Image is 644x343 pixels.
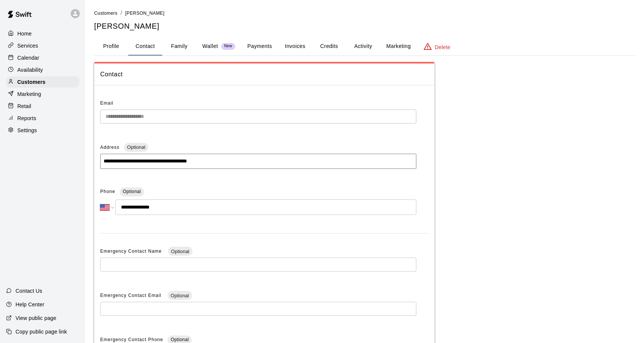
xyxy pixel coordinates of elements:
span: Address [100,145,119,150]
p: Contact Us [16,287,42,295]
a: Marketing [6,88,79,100]
span: Phone [100,186,115,198]
p: Calendar [17,54,39,62]
p: Services [17,42,38,49]
p: Home [17,30,32,37]
p: Settings [17,127,37,134]
button: Payments [241,37,278,56]
p: Wallet [202,42,218,50]
a: Home [6,28,79,39]
span: New [221,44,235,49]
p: Availability [17,66,43,74]
span: Emergency Contact Email [100,293,163,298]
span: Optional [168,293,192,298]
span: Email [100,100,113,106]
a: Customers [94,10,118,16]
a: Retail [6,100,79,112]
a: Calendar [6,52,79,63]
p: Help Center [16,301,44,308]
button: Activity [346,37,380,56]
button: Credits [312,37,346,56]
a: Reports [6,113,79,124]
h5: [PERSON_NAME] [94,21,635,31]
button: Family [162,37,196,56]
span: Optional [168,249,192,254]
p: View public page [16,314,56,322]
div: basic tabs example [94,37,635,56]
nav: breadcrumb [94,9,635,17]
a: Availability [6,64,79,76]
span: Contact [100,70,428,79]
button: Marketing [380,37,417,56]
span: Optional [171,337,189,342]
p: Marketing [17,90,41,98]
button: Invoices [278,37,312,56]
button: Profile [94,37,128,56]
span: Customers [94,11,118,16]
a: Customers [6,76,79,88]
p: Copy public page link [16,328,67,335]
div: The email of an existing customer can only be changed by the customer themselves at https://book.... [100,110,416,124]
a: Settings [6,125,79,136]
p: Delete [435,43,450,51]
p: Reports [17,114,36,122]
a: Services [6,40,79,51]
button: Contact [128,37,162,56]
span: Optional [124,144,148,150]
span: Optional [123,189,141,194]
span: [PERSON_NAME] [125,11,164,16]
li: / [121,9,122,17]
p: Retail [17,102,31,110]
p: Customers [17,78,45,86]
span: Emergency Contact Name [100,249,163,254]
